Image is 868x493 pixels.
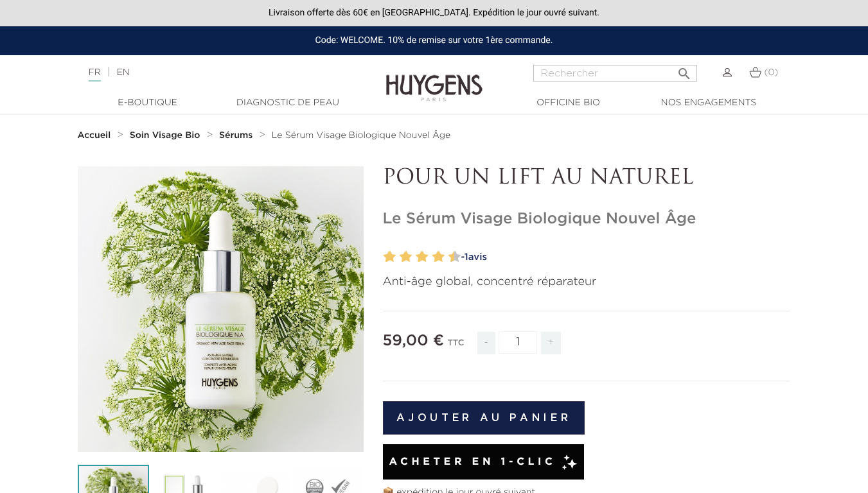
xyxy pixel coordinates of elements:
[477,332,495,354] span: -
[383,401,585,435] button: Ajouter au panier
[397,248,402,266] label: 3
[677,62,692,78] i: 
[541,332,562,354] span: +
[402,248,412,266] label: 4
[84,96,212,110] a: E-Boutique
[413,248,418,266] label: 5
[78,130,114,141] a: Accueil
[130,130,204,141] a: Soin Visage Bio
[419,248,429,266] label: 6
[224,96,352,110] a: Diagnostic de peau
[381,248,385,266] label: 1
[219,131,252,140] strong: Sérums
[499,331,537,354] input: Quantité
[386,248,396,266] label: 2
[78,131,111,140] strong: Accueil
[673,61,696,78] button: 
[383,166,791,191] p: POUR UN LIFT AU NATUREL
[533,65,697,82] input: Rechercher
[447,329,464,364] div: TTC
[89,68,101,82] a: FR
[383,210,791,229] h1: Le Sérum Visage Biologique Nouvel Âge
[383,333,445,349] span: 59,00 €
[451,248,461,266] label: 10
[130,131,200,140] strong: Soin Visage Bio
[272,130,450,141] a: Le Sérum Visage Biologique Nouvel Âge
[435,248,445,266] label: 8
[504,96,633,110] a: Officine Bio
[429,248,434,266] label: 7
[764,68,778,77] span: (0)
[116,68,129,77] a: EN
[446,248,450,266] label: 9
[272,131,450,140] span: Le Sérum Visage Biologique Nouvel Âge
[457,248,791,267] a: -1avis
[383,273,791,291] p: Anti-âge global, concentré réparateur
[219,130,256,141] a: Sérums
[465,252,468,262] span: 1
[644,96,773,110] a: Nos engagements
[82,65,352,80] div: |
[386,54,483,103] img: Huygens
